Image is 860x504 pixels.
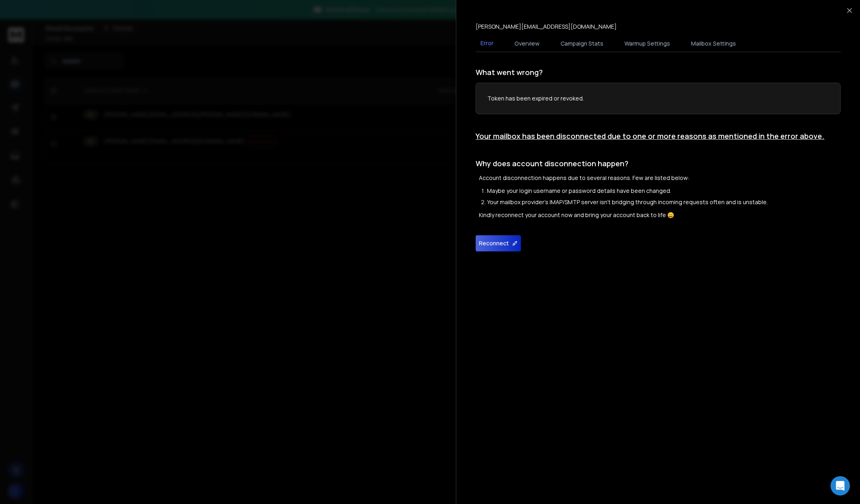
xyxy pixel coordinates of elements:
p: Token has been expired or revoked. [487,94,829,102]
h1: Your mailbox has been disconnected due to one or more reasons as mentioned in the error above. [476,130,841,142]
button: Reconnect [476,235,521,251]
h1: Why does account disconnection happen? [476,158,841,169]
button: Overview [510,35,544,52]
p: [PERSON_NAME][EMAIL_ADDRESS][DOMAIN_NAME] [476,23,617,31]
li: Maybe your login username or password details have been changed. [487,187,841,195]
p: Account disconnection happens due to several reasons. Few are listed below: [479,174,841,182]
button: Warmup Settings [620,35,675,52]
li: Your mailbox provider's IMAP/SMTP server isn't bridging through incoming requests often and is un... [487,198,841,206]
button: Campaign Stats [556,35,608,52]
p: Kindly reconnect your account now and bring your account back to life 😄 [479,211,841,219]
h1: What went wrong? [476,67,841,78]
button: Error [476,34,498,53]
div: Open Intercom Messenger [830,476,850,496]
button: Mailbox Settings [686,35,741,52]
